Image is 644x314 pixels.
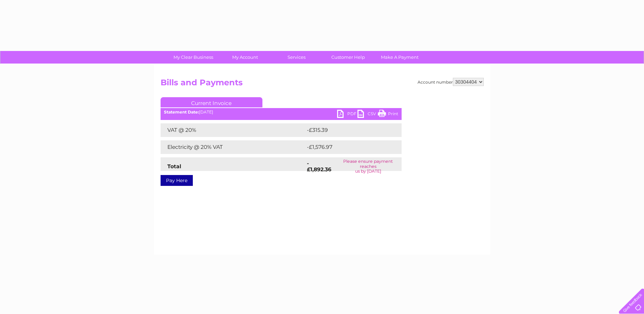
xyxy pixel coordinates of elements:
div: Account number [418,78,484,86]
a: Customer Help [320,51,376,64]
a: Make A Payment [372,51,428,64]
a: CSV [357,110,378,120]
a: My Clear Business [165,51,221,64]
td: -£1,576.97 [305,140,391,154]
a: Print [378,110,398,120]
b: Statement Date: [164,109,199,115]
a: Services [269,51,325,64]
td: VAT @ 20% [161,123,305,137]
strong: Total [167,163,181,170]
div: [DATE] [161,110,402,115]
h2: Bills and Payments [161,78,484,91]
td: -£315.39 [305,123,390,137]
a: PDF [337,110,357,120]
a: Current Invoice [161,97,262,107]
td: Please ensure payment reaches us by [DATE] [335,157,402,175]
td: Electricity @ 20% VAT [161,140,305,154]
a: Pay Here [161,175,193,186]
strong: -£1,892.36 [307,160,331,173]
a: My Account [217,51,273,64]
